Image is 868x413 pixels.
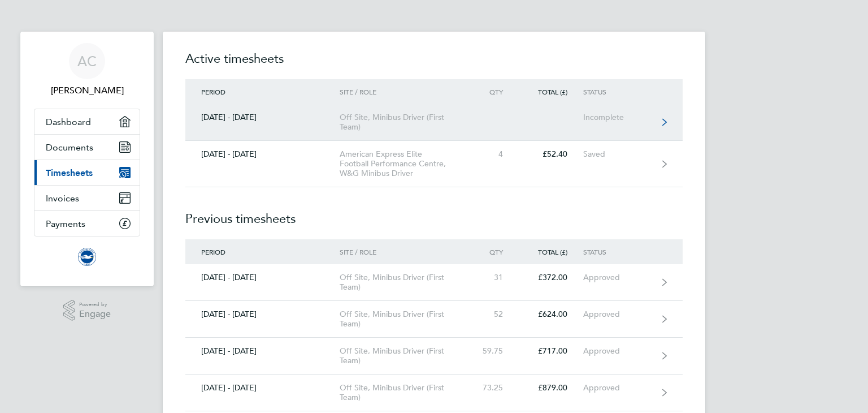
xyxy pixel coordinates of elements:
span: Timesheets [46,167,93,178]
div: Off Site, Minibus Driver (First Team) [340,273,469,292]
span: Period [201,87,225,96]
div: Off Site, Minibus Driver (First Team) [340,113,469,132]
a: AC[PERSON_NAME] [34,43,140,97]
span: Andrew Cashman [34,84,140,97]
a: [DATE] - [DATE]American Express Elite Football Performance Centre, W&G Minibus Driver4£52.40Saved [185,141,683,187]
a: [DATE] - [DATE]Off Site, Minibus Driver (First Team)31£372.00Approved [185,264,683,301]
h2: Previous timesheets [185,187,683,239]
a: Documents [34,135,140,160]
div: [DATE] - [DATE] [185,346,340,356]
div: £52.40 [519,149,583,159]
a: [DATE] - [DATE]Off Site, Minibus Driver (First Team)59.75£717.00Approved [185,338,683,375]
div: Site / Role [340,88,469,96]
div: American Express Elite Football Performance Centre, W&G Minibus Driver [340,149,469,178]
div: Approved [583,309,653,319]
div: Saved [583,149,653,159]
h2: Active timesheets [185,50,683,79]
div: Status [583,88,653,96]
div: Off Site, Minibus Driver (First Team) [340,383,469,402]
div: [DATE] - [DATE] [185,113,340,122]
div: Status [583,248,653,256]
a: [DATE] - [DATE]Off Site, Minibus Driver (First Team)52£624.00Approved [185,301,683,338]
div: Incomplete [583,113,653,122]
div: £624.00 [519,309,583,319]
div: [DATE] - [DATE] [185,383,340,393]
a: Dashboard [34,109,140,134]
span: Dashboard [46,117,91,127]
div: 59.75 [469,346,519,356]
span: Payments [46,218,85,229]
div: [DATE] - [DATE] [185,273,340,282]
span: Period [201,247,225,256]
div: Off Site, Minibus Driver (First Team) [340,346,469,365]
a: Timesheets [34,160,140,185]
div: £879.00 [519,383,583,393]
div: Approved [583,383,653,393]
a: [DATE] - [DATE]Off Site, Minibus Driver (First Team)Incomplete [185,104,683,141]
a: Invoices [34,186,140,210]
div: Total (£) [519,248,583,256]
div: Approved [583,346,653,356]
a: Powered byEngage [63,300,111,321]
a: Payments [34,211,140,236]
img: brightonandhovealbion-logo-retina.png [78,248,96,266]
div: Qty [469,248,519,256]
div: [DATE] - [DATE] [185,149,340,159]
span: Powered by [79,300,111,309]
div: 73.25 [469,383,519,393]
a: [DATE] - [DATE]Off Site, Minibus Driver (First Team)73.25£879.00Approved [185,375,683,411]
div: 52 [469,309,519,319]
div: 4 [469,149,519,159]
div: Qty [469,88,519,96]
span: Documents [46,142,93,153]
span: Invoices [46,193,79,204]
div: Total (£) [519,88,583,96]
span: Engage [79,309,111,319]
div: 31 [469,273,519,282]
a: Go to home page [34,248,140,266]
div: Site / Role [340,248,469,256]
div: [DATE] - [DATE] [185,309,340,319]
div: Off Site, Minibus Driver (First Team) [340,309,469,329]
div: Approved [583,273,653,282]
nav: Main navigation [20,32,154,286]
div: £372.00 [519,273,583,282]
span: AC [77,54,97,68]
div: £717.00 [519,346,583,356]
